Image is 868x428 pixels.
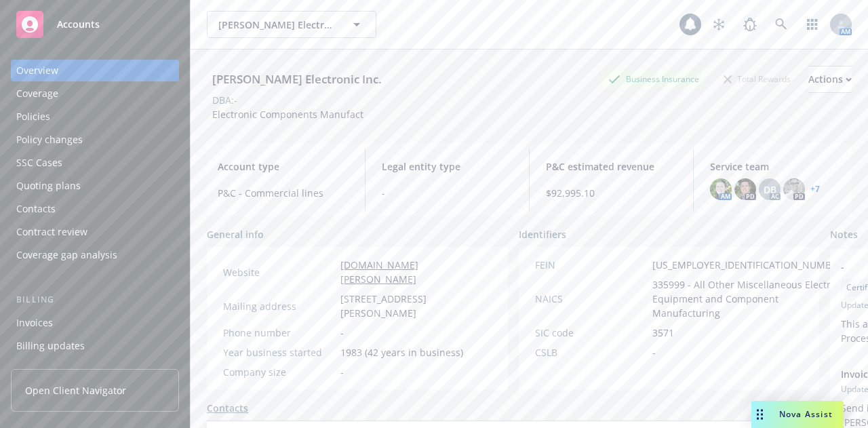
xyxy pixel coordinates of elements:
span: [PERSON_NAME] Electronic Inc. [218,18,336,32]
div: [PERSON_NAME] Electronic Inc. [207,71,387,88]
span: P&C - Commercial lines [218,186,349,200]
a: Quoting plans [11,175,179,197]
span: General info [207,227,264,241]
span: - [382,186,513,200]
div: Company size [223,365,335,379]
a: Overview [11,60,179,81]
a: Stop snowing [705,11,732,38]
span: 335999 - All Other Miscellaneous Electrical Equipment and Component Manufacturing [652,277,846,320]
a: Report a Bug [736,11,764,38]
span: P&C estimated revenue [546,159,677,174]
span: Notes [830,227,858,244]
a: Coverage [11,83,179,104]
a: [DOMAIN_NAME][PERSON_NAME] [340,258,418,286]
a: Search [768,11,795,38]
div: Mailing address [223,299,335,313]
a: Invoices [11,312,179,334]
span: Legal entity type [382,159,513,174]
div: Actions [808,66,852,92]
a: Contract review [11,221,179,243]
span: Service team [710,159,841,174]
div: Coverage gap analysis [16,244,117,266]
span: DB [764,182,776,197]
div: Policy changes [16,129,83,151]
button: Actions [808,66,852,93]
a: Coverage gap analysis [11,244,179,266]
a: Policy changes [11,129,179,151]
a: SSC Cases [11,152,179,174]
div: Contract review [16,221,87,243]
div: Invoices [16,312,53,334]
div: NAICS [535,292,647,306]
img: photo [710,178,732,200]
span: - [340,326,344,340]
span: Account type [218,159,349,174]
a: Policies [11,106,179,128]
span: Open Client Navigator [25,383,126,397]
img: photo [783,178,805,200]
a: Switch app [799,11,826,38]
div: Quoting plans [16,175,81,197]
div: FEIN [535,258,647,272]
span: Electronic Components Manufact [212,108,363,121]
div: CSLB [535,345,647,359]
span: [STREET_ADDRESS][PERSON_NAME] [340,292,492,320]
div: Billing updates [16,335,85,357]
button: [PERSON_NAME] Electronic Inc. [207,11,376,38]
div: Policies [16,106,50,128]
a: Billing updates [11,335,179,357]
div: Total Rewards [717,71,797,87]
span: Nova Assist [779,408,833,420]
span: Accounts [57,19,100,30]
span: $92,995.10 [546,186,677,200]
div: Website [223,265,335,279]
div: Business Insurance [601,71,706,87]
div: Billing [11,293,179,307]
div: DBA: - [212,93,237,107]
a: Contacts [207,401,248,415]
div: Phone number [223,326,335,340]
button: Nova Assist [751,401,844,428]
img: photo [734,178,756,200]
div: Drag to move [751,401,768,428]
div: Coverage [16,83,58,104]
span: 1983 (42 years in business) [340,345,463,359]
span: - [652,345,656,359]
a: +7 [810,185,820,193]
div: SIC code [535,326,647,340]
div: Contacts [16,198,56,220]
a: Contacts [11,198,179,220]
a: Accounts [11,5,179,43]
span: [US_EMPLOYER_IDENTIFICATION_NUMBER] [652,258,846,272]
div: Overview [16,60,58,81]
span: - [340,365,344,379]
div: SSC Cases [16,152,62,174]
span: 3571 [652,326,674,340]
div: Year business started [223,345,335,359]
span: Identifiers [519,227,566,241]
